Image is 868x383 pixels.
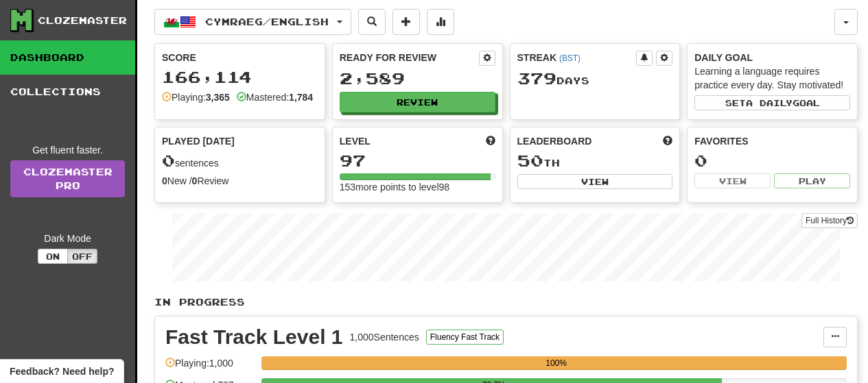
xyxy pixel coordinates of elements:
[350,330,419,344] div: 1,000 Sentences
[205,16,329,27] span: Cymraeg / English
[746,98,793,108] span: a daily
[694,51,850,64] div: Daily Goal
[392,9,420,35] button: Add sentence to collection
[162,151,175,170] span: 0
[517,51,637,64] div: Streak
[10,143,125,157] div: Get fluent faster.
[10,365,114,378] span: Open feedback widget
[154,9,351,35] button: Cymraeg/English
[340,51,479,64] div: Ready for Review
[694,134,850,148] div: Favorites
[801,213,858,228] button: Full History
[517,151,543,170] span: 50
[358,9,386,35] button: Search sentences
[165,356,255,379] div: Playing: 1,000
[67,249,97,264] button: Off
[694,64,850,92] div: Learning a language requires practice every day. Stay motivated!
[340,134,371,148] span: Level
[206,92,230,103] strong: 3,365
[663,134,672,148] span: This week in points, UTC
[162,51,318,64] div: Score
[165,327,343,347] div: Fast Track Level 1
[237,90,313,104] div: Mastered:
[162,90,230,104] div: Playing:
[517,152,673,170] div: th
[517,70,673,88] div: Day s
[10,232,125,245] div: Dark Mode
[154,295,858,309] p: In Progress
[289,92,313,103] strong: 1,784
[38,249,68,264] button: On
[340,92,495,112] button: Review
[162,174,318,188] div: New / Review
[340,152,495,169] div: 97
[427,9,454,35] button: More stats
[426,330,504,345] button: Fluency Fast Track
[38,14,127,27] div: Clozemaster
[517,69,556,88] span: 379
[694,152,850,169] div: 0
[266,356,847,370] div: 100%
[517,134,592,148] span: Leaderboard
[162,152,318,170] div: sentences
[10,160,125,197] a: ClozemasterPro
[694,95,850,110] button: Seta dailygoal
[340,70,495,87] div: 2,589
[192,175,198,186] strong: 0
[162,175,167,186] strong: 0
[774,173,850,188] button: Play
[486,134,495,148] span: Score more points to level up
[340,180,495,194] div: 153 more points to level 98
[162,69,318,86] div: 166,114
[517,174,673,189] button: View
[694,173,771,188] button: View
[162,134,235,148] span: Played [DATE]
[559,53,580,63] a: (BST)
